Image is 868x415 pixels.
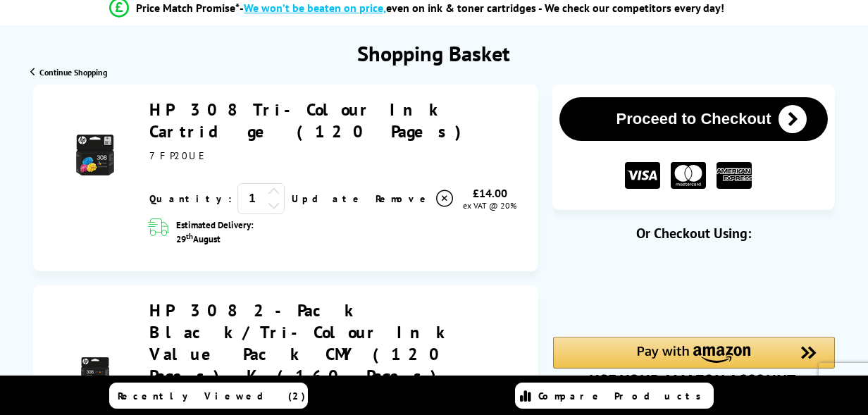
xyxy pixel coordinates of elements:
span: ex VAT @ 20% [463,200,516,211]
img: VISA [625,162,660,190]
span: Estimated Delivery: 29 August [176,219,296,245]
a: Recently Viewed (2) [109,383,308,409]
a: Update [292,192,364,205]
span: Remove [376,192,431,205]
div: £14.00 [455,186,524,200]
a: Continue Shopping [30,67,107,78]
span: Price Match Promise* [136,1,240,15]
span: We won’t be beaten on price, [244,1,386,15]
span: Continue Shopping [39,67,107,78]
h1: Shopping Basket [358,39,511,67]
img: MASTER CARD [671,162,706,190]
span: Recently Viewed (2) [118,390,306,402]
div: Amazon Pay - Use your Amazon account [553,337,835,385]
span: 7FP20UE [149,149,209,162]
a: HP 308 Tri-Colour Ink Cartridge (120 Pages) [149,99,471,142]
iframe: PayPal [553,265,835,313]
button: Proceed to Checkout [559,97,828,141]
span: Quantity: [149,192,232,205]
div: Or Checkout Using: [552,224,835,242]
a: Compare Products [515,383,714,409]
img: HP 308 Tri-Colour Ink Cartridge (120 Pages) [70,130,120,180]
img: HP 308 2-Pack Black/Tri-Colour Ink Value Pack CMY (120 Pages) K (160 Pages) [70,353,120,402]
div: - even on ink & toner cartridges - We check our competitors every day! [240,1,724,15]
a: HP 308 2-Pack Black/Tri-Colour Ink Value Pack CMY (120 Pages) K (160 Pages) [149,299,454,387]
img: American Express [717,162,752,190]
a: Delete item from your basket [376,188,455,209]
sup: th [186,231,193,241]
span: Compare Products [538,390,709,402]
